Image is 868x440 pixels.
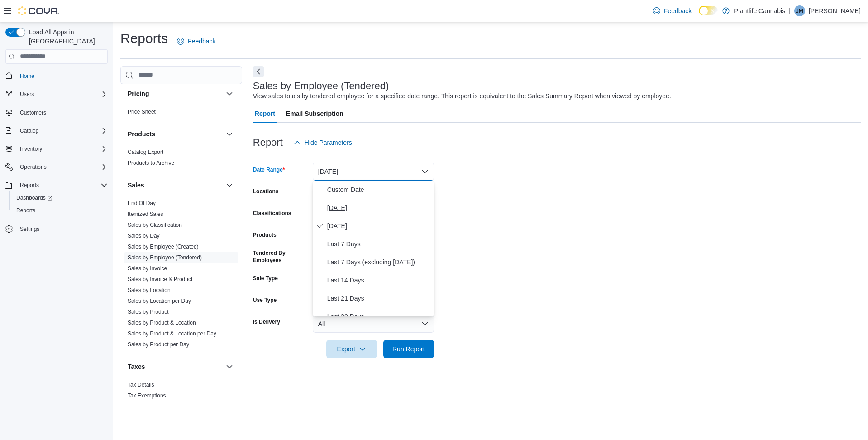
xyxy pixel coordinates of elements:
span: Export [332,340,372,358]
button: Run Report [383,340,434,358]
span: [DATE] [327,202,430,213]
a: Sales by Location per Day [128,298,191,304]
button: Inventory [2,143,111,155]
span: Sales by Invoice [128,265,167,272]
span: Sales by Employee (Tendered) [128,254,202,261]
label: Date Range [253,166,285,173]
span: Sales by Product per Day [128,341,189,348]
div: Products [120,147,242,172]
button: Inventory [16,143,46,154]
button: Reports [2,179,111,191]
span: Hide Parameters [305,138,352,147]
span: Customers [16,107,108,118]
span: Sales by Day [128,232,160,239]
button: Catalog [16,125,42,136]
button: Reports [9,204,111,217]
div: View sales totals by tendered employee for a specified date range. This report is equivalent to t... [253,91,671,101]
a: Tax Exemptions [128,392,166,399]
span: Catalog Export [128,148,163,156]
span: Users [20,91,34,98]
span: Itemized Sales [128,210,163,218]
a: Sales by Product per Day [128,341,189,348]
label: Tendered By Employees [253,249,309,264]
a: Sales by Location [128,287,171,293]
span: Feedback [664,6,692,15]
h1: Reports [120,29,168,48]
h3: Taxes [128,362,145,371]
span: Dashboards [13,192,108,203]
span: Users [16,89,108,100]
span: Last 14 Days [327,275,430,286]
h3: Report [253,137,283,148]
a: Products to Archive [128,160,174,166]
button: Products [128,129,222,139]
span: Settings [20,225,39,233]
h3: Sales [128,181,144,190]
a: Dashboards [9,191,111,204]
a: Itemized Sales [128,211,163,217]
a: Sales by Invoice & Product [128,276,192,282]
button: Export [326,340,377,358]
span: Inventory [16,143,108,154]
span: Operations [16,162,108,172]
a: Sales by Employee (Created) [128,244,199,250]
label: Sale Type [253,275,278,282]
label: Classifications [253,210,291,217]
button: Taxes [224,361,235,372]
span: Dashboards [16,194,52,201]
a: Feedback [173,32,219,50]
span: Report [255,105,275,123]
label: Locations [253,188,279,195]
p: Plantlife Cannabis [734,5,785,16]
a: Catalog Export [128,149,163,155]
span: Settings [16,223,108,234]
span: Sales by Employee (Created) [128,243,199,250]
a: Sales by Classification [128,222,182,228]
span: Sales by Location [128,287,171,294]
button: Pricing [224,88,235,99]
span: Last 21 Days [327,293,430,304]
button: Sales [128,181,222,190]
button: Hide Parameters [290,134,356,152]
img: Cova [18,6,59,15]
a: Settings [16,224,43,234]
nav: Complex example [5,66,108,259]
span: End Of Day [128,200,156,207]
a: Reports [13,205,39,216]
label: Is Delivery [253,318,280,325]
span: Reports [16,207,35,214]
span: Email Subscription [286,105,343,123]
span: Home [16,70,108,81]
span: Last 7 Days [327,239,430,249]
span: Sales by Product & Location per Day [128,330,216,337]
span: Load All Apps in [GEOGRAPHIC_DATA] [25,28,108,46]
h3: Pricing [128,89,149,98]
span: Inventory [20,145,42,153]
span: Sales by Classification [128,221,182,229]
a: Customers [16,107,50,118]
a: Price Sheet [128,109,156,115]
span: Tax Details [128,381,154,388]
span: JM [796,5,803,16]
h3: Products [128,129,155,139]
button: Sales [224,180,235,191]
span: Last 30 Days [327,311,430,322]
span: Reports [13,205,108,216]
button: Reports [16,180,43,191]
button: Products [224,129,235,139]
span: Sales by Invoice & Product [128,276,192,283]
a: Sales by Product & Location per Day [128,330,216,337]
div: Sales [120,198,242,354]
span: Home [20,72,34,80]
button: [DATE] [313,163,434,181]
span: Reports [16,180,108,191]
button: All [313,315,434,333]
p: [PERSON_NAME] [809,5,861,16]
span: Catalog [20,127,38,134]
a: Sales by Invoice [128,265,167,272]
button: Operations [2,161,111,173]
button: Catalog [2,124,111,137]
a: Sales by Product [128,309,169,315]
span: [DATE] [327,220,430,231]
